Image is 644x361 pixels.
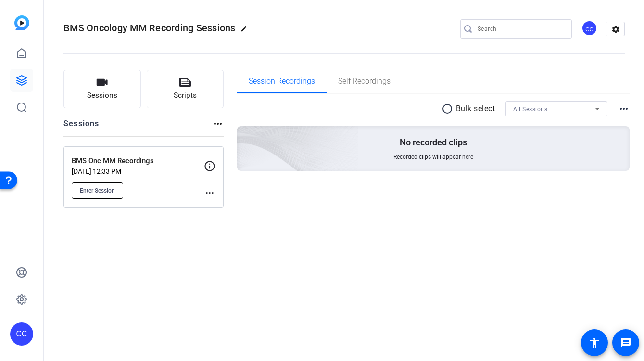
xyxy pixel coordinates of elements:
[442,103,456,115] mat-icon: radio_button_unchecked
[456,103,495,115] p: Bulk select
[72,182,123,199] button: Enter Session
[393,153,473,161] span: Recorded clips will appear here
[240,26,252,37] mat-icon: edit
[174,90,197,101] span: Scripts
[513,106,547,113] span: All Sessions
[63,70,141,108] button: Sessions
[72,168,204,175] p: [DATE] 12:33 PM
[80,187,115,194] span: Enter Session
[63,22,236,34] span: BMS Oncology MM Recording Sessions
[147,70,224,108] button: Scripts
[87,90,117,101] span: Sessions
[63,118,100,136] h2: Sessions
[72,155,204,167] p: BMS Onc MM Recordings
[581,20,597,36] div: CC
[14,15,29,30] img: blue-gradient.svg
[249,77,315,85] span: Session Recordings
[204,187,215,199] mat-icon: more_horiz
[10,322,33,346] div: CC
[618,103,630,115] mat-icon: more_horiz
[581,20,598,37] ngx-avatar: Carlos Cuellar
[620,337,631,348] mat-icon: message
[338,77,391,85] span: Self Recordings
[589,337,600,348] mat-icon: accessibility
[129,31,359,240] img: embarkstudio-empty-session.png
[212,118,224,129] mat-icon: more_horiz
[400,137,467,148] p: No recorded clips
[606,22,625,37] mat-icon: settings
[478,23,564,35] input: Search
